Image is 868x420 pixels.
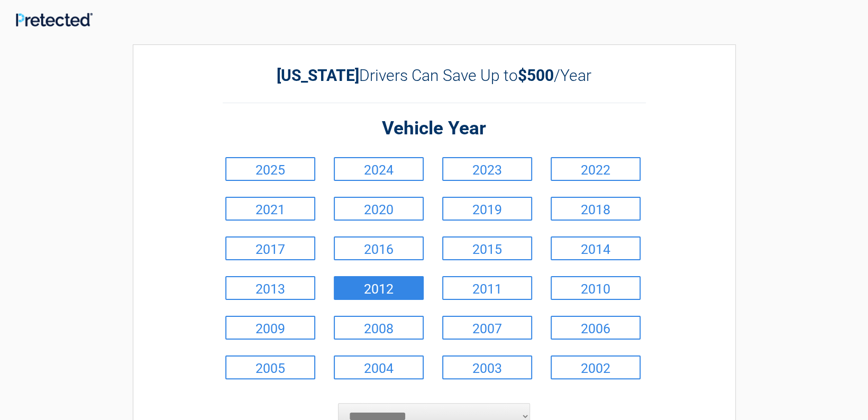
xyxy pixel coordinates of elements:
img: Main Logo [16,13,93,26]
a: 2004 [334,355,424,379]
a: 2018 [551,197,641,221]
b: $500 [518,66,554,85]
a: 2006 [551,316,641,340]
a: 2009 [225,316,315,340]
h2: Drivers Can Save Up to /Year [223,66,646,85]
a: 2023 [442,157,532,181]
a: 2010 [551,276,641,300]
a: 2011 [442,276,532,300]
a: 2008 [334,316,424,340]
a: 2016 [334,236,424,260]
a: 2014 [551,236,641,260]
a: 2013 [225,276,315,300]
a: 2017 [225,236,315,260]
a: 2002 [551,355,641,379]
a: 2007 [442,316,532,340]
a: 2005 [225,355,315,379]
b: [US_STATE] [277,66,359,85]
a: 2015 [442,236,532,260]
a: 2024 [334,157,424,181]
a: 2021 [225,197,315,221]
h2: Vehicle Year [223,116,646,141]
a: 2020 [334,197,424,221]
a: 2022 [551,157,641,181]
a: 2019 [442,197,532,221]
a: 2025 [225,157,315,181]
a: 2003 [442,355,532,379]
a: 2012 [334,276,424,300]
